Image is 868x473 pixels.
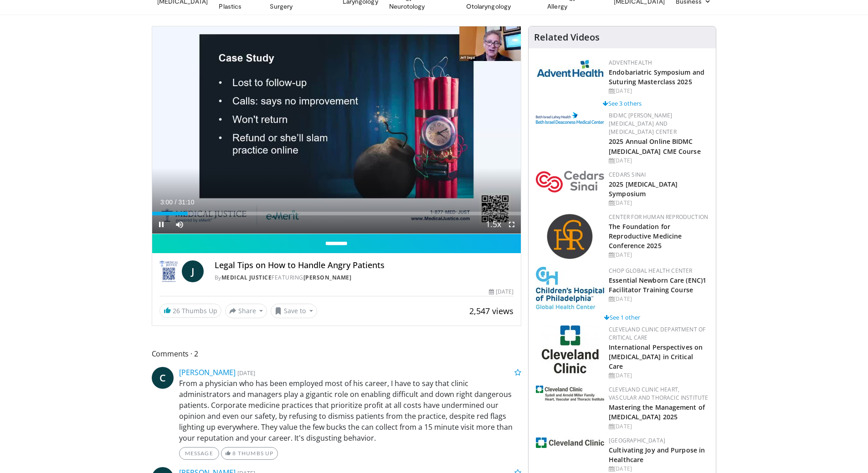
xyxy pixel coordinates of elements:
button: Pause [152,215,170,234]
a: Cedars Sinai [609,171,646,178]
a: 2025 Annual Online BIDMC [MEDICAL_DATA] CME Course [609,137,701,155]
img: 5f0cf59e-536a-4b30-812c-ea06339c9532.jpg.150x105_q85_autocrop_double_scale_upscale_version-0.2.jpg [542,326,599,373]
div: [DATE] [609,251,709,259]
img: d536a004-a009-4cb9-9ce6-f9f56c670ef5.jpg.150x105_q85_autocrop_double_scale_upscale_version-0.2.jpg [536,386,604,401]
a: Cleveland Clinic Department of Critical Care [609,326,705,341]
a: CHOP Global Health Center [609,267,692,275]
img: c96b19ec-a48b-46a9-9095-935f19585444.png.150x105_q85_autocrop_double_scale_upscale_version-0.2.png [536,112,604,124]
div: [DATE] [609,465,709,473]
a: Cleveland Clinic Heart, Vascular and Thoracic Institute [609,386,708,402]
div: [DATE] [609,87,709,95]
video-js: Video Player [152,26,521,234]
button: Mute [170,215,189,234]
button: Share [225,304,267,318]
span: 3:00 [160,198,173,206]
a: Medical Justice [221,274,272,281]
a: 26 Thumbs Up [159,304,221,318]
a: International Perspectives on [MEDICAL_DATA] in Critical Care [609,343,703,371]
img: 1ef99228-8384-4f7a-af87-49a18d542794.png.150x105_q85_autocrop_double_scale_upscale_version-0.2.jpg [536,437,604,448]
button: Fullscreen [503,215,521,234]
span: 2,547 views [469,305,514,316]
span: 31:10 [178,198,194,206]
h4: Related Videos [534,32,600,43]
span: 8 [232,450,236,457]
img: Medical Justice [159,260,178,282]
button: Playback Rate [484,215,503,234]
a: Cultivating Joy and Purpose in Healthcare [609,446,705,464]
a: AdventHealth [609,59,652,66]
a: Center for Human Reproduction [609,213,708,221]
span: 26 [173,306,180,315]
p: From a physician who has been employed most of his career, I have to say that clinic administrato... [179,378,522,443]
a: [PERSON_NAME] [303,274,352,281]
img: 7e905080-f4a2-4088-8787-33ce2bef9ada.png.150x105_q85_autocrop_double_scale_upscale_version-0.2.png [536,171,604,193]
a: Message [179,447,219,460]
a: [GEOGRAPHIC_DATA] [609,437,665,444]
div: [DATE] [609,199,709,207]
div: By FEATURING [215,274,514,282]
div: [DATE] [489,288,514,296]
img: c058e059-5986-4522-8e32-16b7599f4943.png.150x105_q85_autocrop_double_scale_upscale_version-0.2.png [546,213,594,261]
span: / [175,198,177,206]
a: See 3 others [603,99,642,107]
a: 8 Thumbs Up [221,447,278,460]
a: J [182,260,204,282]
a: [PERSON_NAME] [179,367,236,377]
img: 5c3c682d-da39-4b33-93a5-b3fb6ba9580b.jpg.150x105_q85_autocrop_double_scale_upscale_version-0.2.jpg [536,59,604,77]
a: The Foundation for Reproductive Medicine Conference 2025 [609,222,682,250]
span: Comments 2 [152,348,522,360]
a: Mastering the Management of [MEDICAL_DATA] 2025 [609,403,705,421]
div: [DATE] [609,422,709,431]
div: Progress Bar [152,212,521,215]
button: Save to [271,304,317,318]
h4: Legal Tips on How to Handle Angry Patients [215,260,514,270]
div: [DATE] [609,157,709,165]
a: See 1 other [604,313,640,321]
img: 8fbf8b72-0f77-40e1-90f4-9648163fd298.jpg.150x105_q85_autocrop_double_scale_upscale_version-0.2.jpg [536,267,604,309]
a: BIDMC [PERSON_NAME][MEDICAL_DATA] and [MEDICAL_DATA] Center [609,112,677,136]
a: Endobariatric Symposium and Suturing Masterclass 2025 [609,68,704,86]
div: [DATE] [609,371,709,380]
a: 2025 [MEDICAL_DATA] Symposium [609,180,678,198]
div: [DATE] [609,295,709,303]
a: Essential Newborn Care (ENC)1 Facilitator Training Course [609,276,706,294]
small: [DATE] [237,369,255,377]
a: C [152,367,174,389]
